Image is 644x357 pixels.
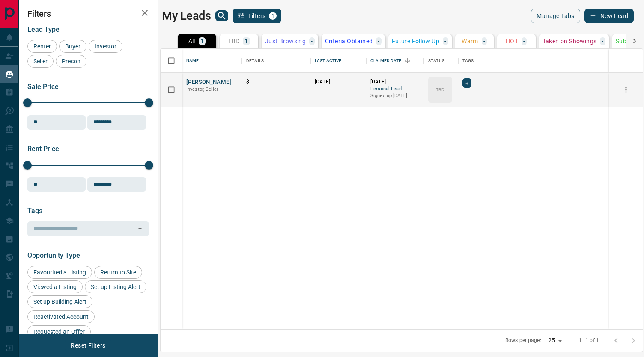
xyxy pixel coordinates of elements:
span: Tags [27,207,42,215]
span: Reactivated Account [30,313,92,320]
button: [PERSON_NAME] [186,78,231,86]
button: Manage Tabs [531,9,580,23]
span: Investor [92,43,119,50]
button: Filters1 [233,9,282,23]
span: + [465,79,468,87]
h1: My Leads [162,9,211,23]
p: - [523,38,525,44]
p: 1–1 of 1 [579,337,599,344]
div: Set up Building Alert [27,295,92,308]
p: - [483,38,485,44]
span: Return to Site [97,269,139,276]
span: Viewed a Listing [30,283,80,290]
span: Requested an Offer [30,328,88,335]
p: [DATE] [370,78,420,86]
button: more [620,83,632,96]
span: Rent Price [27,145,59,153]
p: [DATE] [315,78,362,86]
p: - [311,38,313,44]
div: Seller [27,55,54,68]
p: - [444,38,446,44]
span: Set up Listing Alert [88,283,143,290]
p: Criteria Obtained [325,38,373,44]
span: Lead Type [27,25,60,33]
div: Name [182,49,242,73]
span: 1 [270,13,276,19]
div: Last Active [310,49,366,73]
div: Reactivated Account [27,310,95,323]
div: Name [186,49,199,73]
span: Sale Price [27,83,59,91]
div: Status [428,49,444,73]
p: Rows per page: [505,337,541,344]
p: TBD [228,38,239,44]
p: Just Browsing [265,38,306,44]
button: Sort [402,55,414,67]
span: Investor, Seller [186,86,218,92]
div: Details [246,49,264,73]
span: Buyer [62,43,83,50]
p: Signed up [DATE] [370,92,420,99]
button: Reset Filters [65,338,111,353]
p: - [378,38,379,44]
div: Return to Site [94,266,142,279]
div: Viewed a Listing [27,280,83,293]
span: Favourited a Listing [30,269,89,276]
p: 1 [200,38,204,44]
div: Set up Listing Alert [85,280,146,293]
p: Taken on Showings [543,38,597,44]
span: Seller [30,58,51,65]
span: Precon [59,58,83,65]
p: $--- [246,78,306,86]
button: Open [134,223,146,235]
div: Buyer [59,40,86,53]
div: Claimed Date [366,49,424,73]
p: Warm [462,38,478,44]
h2: Filters [27,9,149,19]
div: Claimed Date [370,49,402,73]
p: Future Follow Up [392,38,439,44]
span: Set up Building Alert [30,298,89,305]
span: Opportunity Type [27,251,80,259]
div: Details [242,49,310,73]
span: Personal Lead [370,86,420,93]
span: Renter [30,43,54,50]
div: + [462,78,471,88]
div: Renter [27,40,57,53]
div: Tags [458,49,609,73]
div: Tags [462,49,474,73]
p: - [602,38,603,44]
p: All [188,38,195,44]
button: search button [215,10,228,21]
p: TBD [436,86,444,93]
p: 1 [244,38,248,44]
div: Investor [89,40,122,53]
div: Favourited a Listing [27,266,92,279]
p: HOT [506,38,518,44]
div: Status [424,49,458,73]
div: Last Active [315,49,341,73]
div: 25 [545,334,565,347]
div: Precon [56,55,86,68]
div: Requested an Offer [27,325,91,338]
button: New Lead [584,9,634,23]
